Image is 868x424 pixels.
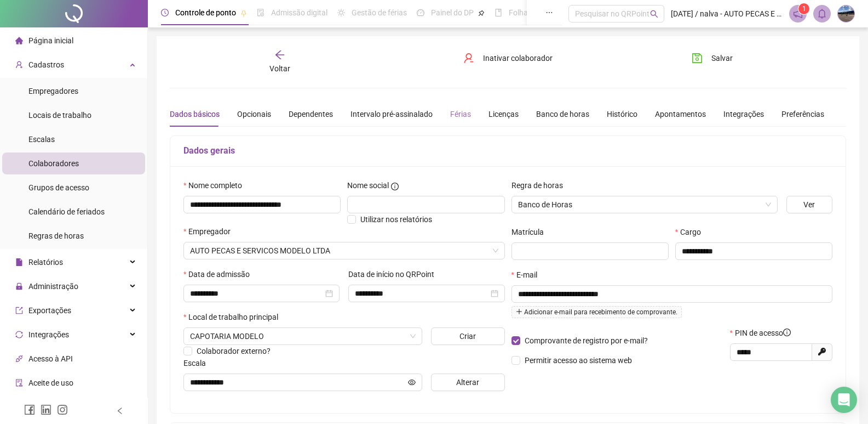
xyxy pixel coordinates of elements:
[781,108,824,120] div: Preferências
[516,308,522,315] span: plus
[24,404,35,415] span: facebook
[183,225,238,238] label: Empregador
[348,268,441,280] label: Data de início no QRPoint
[170,108,220,120] div: Dados básicos
[431,374,505,391] button: Alterar
[838,5,854,22] img: 23117
[337,9,345,16] span: sun
[817,9,827,19] span: bell
[650,10,658,18] span: search
[271,8,327,17] span: Admissão digital
[463,53,474,64] span: user-delete
[161,9,169,16] span: clock-circle
[15,355,23,363] span: api
[802,5,806,13] span: 1
[183,268,257,280] label: Data de admissão
[28,111,91,120] span: Locais de trabalho
[190,328,416,344] span: AV PRESIDENTE VARGAS, 971, ANGELIM, PARAGOMINAS-PA
[28,87,78,95] span: Empregadores
[197,347,271,355] span: Colaborador externo?
[793,9,803,19] span: notification
[28,258,63,267] span: Relatórios
[536,108,589,120] div: Banco de horas
[183,311,285,323] label: Local de trabalho principal
[692,53,703,64] span: save
[509,8,579,17] span: Folha de pagamento
[525,336,648,345] span: Comprovante de registro por e-mail?
[607,108,637,120] div: Histórico
[116,407,124,415] span: left
[511,179,570,191] label: Regra de horas
[183,179,249,191] label: Nome completo
[28,282,78,291] span: Administração
[798,3,809,14] sup: 1
[15,61,23,69] span: user-add
[786,196,832,213] button: Ver
[237,108,271,120] div: Opcionais
[28,231,84,240] span: Regras de horas
[483,52,553,64] span: Inativar colaborador
[456,376,479,388] span: Alterar
[391,183,399,190] span: info-circle
[347,179,389,191] span: Nome social
[671,8,783,20] span: [DATE] / nalva - AUTO PECAS E SERVICOS MODELO LTDA
[525,356,632,365] span: Permitir acesso ao sistema web
[183,144,832,157] h5: Dados gerais
[289,108,333,120] div: Dependentes
[478,10,485,16] span: pushpin
[28,183,89,192] span: Grupos de acesso
[723,108,764,120] div: Integrações
[28,135,55,144] span: Escalas
[511,226,551,238] label: Matrícula
[57,404,68,415] span: instagram
[257,9,265,16] span: file-done
[450,108,471,120] div: Férias
[269,64,290,73] span: Voltar
[183,357,213,369] label: Escala
[28,306,71,315] span: Exportações
[459,330,476,342] span: Criar
[783,329,791,336] span: info-circle
[803,199,815,211] span: Ver
[240,10,247,16] span: pushpin
[408,378,416,386] span: eye
[175,8,236,17] span: Controle de ponto
[431,8,474,17] span: Painel do DP
[28,354,73,363] span: Acesso à API
[511,269,544,281] label: E-mail
[545,9,553,16] span: ellipsis
[15,37,23,44] span: home
[350,108,433,120] div: Intervalo pré-assinalado
[15,307,23,314] span: export
[15,331,23,338] span: sync
[352,8,407,17] span: Gestão de férias
[455,49,561,67] button: Inativar colaborador
[683,49,741,67] button: Salvar
[274,49,285,60] span: arrow-left
[15,379,23,387] span: audit
[41,404,51,415] span: linkedin
[831,387,857,413] div: Open Intercom Messenger
[28,36,73,45] span: Página inicial
[28,60,64,69] span: Cadastros
[511,306,682,318] span: Adicionar e-mail para recebimento de comprovante.
[190,242,498,259] span: AUTO PECAS E SERVICOS MODELO LTDA
[495,9,502,16] span: book
[28,207,105,216] span: Calendário de feriados
[711,52,733,64] span: Salvar
[655,108,706,120] div: Apontamentos
[28,330,69,339] span: Integrações
[15,282,23,290] span: lock
[488,108,519,120] div: Licenças
[675,226,708,238] label: Cargo
[735,327,791,339] span: PIN de acesso
[28,378,73,387] span: Aceite de uso
[431,327,505,345] button: Criar
[15,258,23,266] span: file
[360,215,432,224] span: Utilizar nos relatórios
[518,196,771,213] span: Banco de Horas
[417,9,424,16] span: dashboard
[28,159,79,168] span: Colaboradores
